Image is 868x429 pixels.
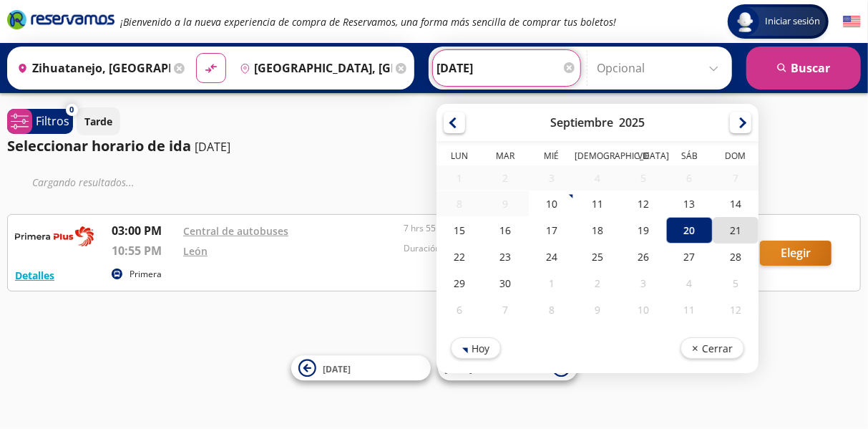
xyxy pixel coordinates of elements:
[666,270,712,297] div: 04-Oct-25
[130,268,162,281] p: Primera
[620,150,666,165] th: Viernes
[843,13,861,31] button: English
[437,191,482,216] div: 08-Sep-25
[575,270,620,297] div: 02-Oct-25
[482,244,528,270] div: 23-Sep-25
[437,297,482,323] div: 06-Oct-25
[529,270,575,297] div: 01-Oct-25
[575,244,620,270] div: 25-Sep-25
[760,241,832,266] button: Elegir
[620,270,666,297] div: 03-Oct-25
[529,150,575,165] th: Miércoles
[666,217,712,244] div: 20-Sep-25
[437,165,482,191] div: 01-Sep-25
[713,297,759,323] div: 12-Oct-25
[195,138,230,155] p: [DATE]
[437,270,482,297] div: 29-Sep-25
[759,14,826,29] span: Iniciar sesión
[666,191,712,217] div: 13-Sep-25
[183,244,208,258] a: León
[713,150,759,165] th: Domingo
[713,191,759,217] div: 14-Sep-25
[529,217,575,244] div: 17-Sep-25
[482,150,528,165] th: Martes
[120,15,616,29] em: ¡Bienvenido a la nueva experiencia de compra de Reservamos, una forma más sencilla de comprar tus...
[70,104,74,116] span: 0
[445,363,473,375] span: [DATE]
[482,165,528,191] div: 02-Sep-25
[437,150,482,165] th: Lunes
[529,165,575,191] div: 03-Sep-25
[620,165,666,191] div: 05-Sep-25
[713,244,759,270] div: 28-Sep-25
[620,191,666,217] div: 12-Sep-25
[451,337,501,359] button: Hoy
[666,297,712,323] div: 11-Oct-25
[619,115,645,130] div: 2025
[183,224,288,238] a: Central de autobuses
[713,217,759,244] div: 21-Sep-25
[32,175,135,189] em: Cargando resultados ...
[11,50,170,86] input: Buscar Origen
[84,114,112,129] p: Tarde
[77,107,120,135] button: Tarde
[112,222,176,239] p: 03:00 PM
[482,297,528,323] div: 07-Oct-25
[550,115,613,130] div: Septiembre
[575,191,620,217] div: 11-Sep-25
[7,109,73,134] button: 0Filtros
[575,165,620,191] div: 04-Sep-25
[713,165,759,191] div: 07-Sep-25
[666,244,712,270] div: 27-Sep-25
[746,47,861,90] button: Buscar
[575,150,620,165] th: Jueves
[234,50,393,86] input: Buscar Destino
[437,50,577,86] input: Elegir Fecha
[482,191,528,216] div: 09-Sep-25
[681,337,744,359] button: Cerrar
[597,50,725,86] input: Opcional
[620,244,666,270] div: 26-Sep-25
[620,217,666,244] div: 19-Sep-25
[15,222,94,251] img: RESERVAMOS
[15,268,54,283] button: Detalles
[437,244,482,270] div: 22-Sep-25
[575,297,620,323] div: 09-Oct-25
[529,244,575,270] div: 24-Sep-25
[7,9,114,34] a: Brand Logo
[529,191,575,217] div: 10-Sep-25
[482,217,528,244] div: 16-Sep-25
[291,356,431,381] button: [DATE]
[529,297,575,323] div: 08-Oct-25
[112,242,176,259] p: 10:55 PM
[437,217,482,244] div: 15-Sep-25
[7,135,191,157] p: Seleccionar horario de ida
[482,270,528,297] div: 30-Sep-25
[404,242,617,255] p: Duración
[666,165,712,191] div: 06-Sep-25
[323,363,351,375] span: [DATE]
[7,9,114,30] i: Brand Logo
[620,297,666,323] div: 10-Oct-25
[666,150,712,165] th: Sábado
[36,112,69,130] p: Filtros
[713,270,759,297] div: 05-Oct-25
[575,217,620,244] div: 18-Sep-25
[404,222,617,235] p: 7 hrs 55 mins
